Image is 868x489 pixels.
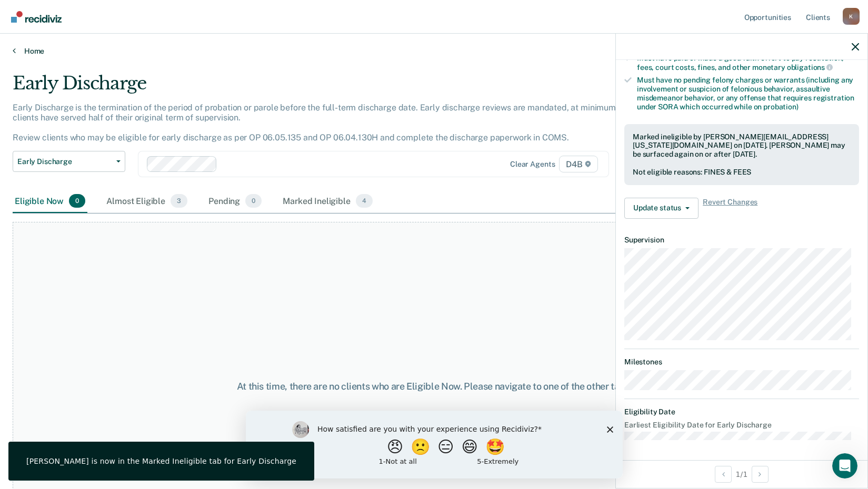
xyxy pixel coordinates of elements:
span: 3 [171,194,187,208]
div: Almost Eligible [104,190,189,213]
div: Not eligible reasons: FINES & FEES [633,168,851,177]
div: Must have no pending felony charges or warrants (including any involvement or suspicion of feloni... [637,76,859,111]
span: 4 [356,194,373,208]
button: Update status [624,198,699,219]
dt: Milestones [624,358,859,366]
div: K [843,8,860,25]
div: [PERSON_NAME] is now in the Marked Ineligible tab for Early Discharge [26,456,296,466]
span: 0 [245,194,262,208]
p: Early Discharge is the termination of the period of probation or parole before the full-term disc... [13,103,638,143]
div: Must have paid or made a good faith effort to pay restitution, fees, court costs, fines, and othe... [637,54,859,72]
dt: Eligibility Date [624,407,859,416]
div: Pending [206,190,264,213]
a: Home [13,46,855,56]
img: Recidiviz [11,11,62,23]
iframe: Survey by Kim from Recidiviz [246,411,623,478]
div: Eligible Now [13,190,87,213]
span: Revert Changes [703,198,757,219]
div: At this time, there are no clients who are Eligible Now. Please navigate to one of the other tabs. [224,381,645,392]
div: 1 / 1 [616,460,867,488]
div: Clear agents [510,160,555,169]
button: Profile dropdown button [843,8,860,25]
button: Next Opportunity [752,466,769,483]
iframe: Intercom live chat [832,453,857,478]
dt: Supervision [624,236,859,244]
dt: Earliest Eligibility Date for Early Discharge [624,421,859,430]
span: probation) [763,103,799,111]
span: 0 [69,194,85,208]
button: Previous Opportunity [715,466,732,483]
span: Early Discharge [17,157,112,166]
span: D4B [559,156,597,172]
span: obligations [787,63,833,72]
div: Marked Ineligible [281,190,375,213]
div: Early Discharge [13,73,664,103]
div: Marked ineligible by [PERSON_NAME][EMAIL_ADDRESS][US_STATE][DOMAIN_NAME] on [DATE]. [PERSON_NAME]... [633,133,851,159]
